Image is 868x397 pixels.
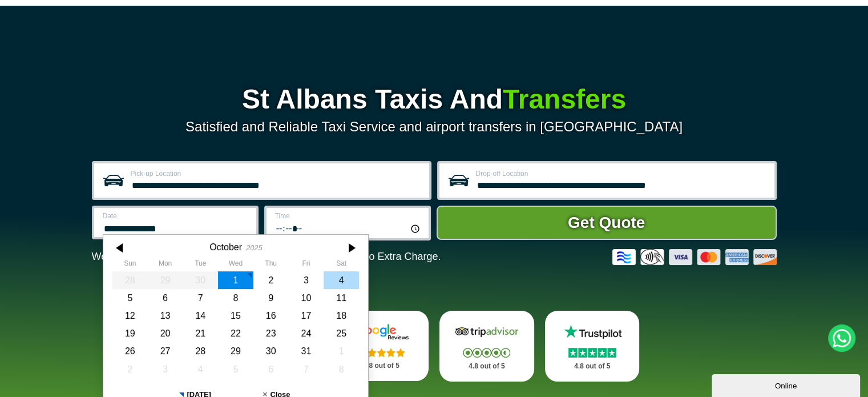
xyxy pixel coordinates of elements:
div: 05 November 2025 [218,360,253,378]
label: Drop-off Location [476,170,768,177]
div: 21 October 2025 [183,324,218,342]
div: 24 October 2025 [288,324,324,342]
div: 14 October 2025 [183,307,218,324]
p: Satisfied and Reliable Taxi Service and airport transfers in [GEOGRAPHIC_DATA] [92,119,777,135]
div: 29 September 2025 [147,271,183,289]
div: 26 October 2025 [112,342,148,360]
div: 31 October 2025 [288,342,324,360]
div: 05 October 2025 [112,289,148,307]
div: 04 November 2025 [183,360,218,378]
div: 2025 [246,243,262,252]
div: 11 October 2025 [324,289,359,307]
th: Tuesday [183,259,218,271]
th: Wednesday [218,259,253,271]
div: 01 October 2025 [218,271,253,289]
span: The Car at No Extra Charge. [310,251,441,262]
th: Thursday [253,259,288,271]
div: 18 October 2025 [324,307,359,324]
div: 08 November 2025 [324,360,359,378]
img: Credit And Debit Cards [612,249,777,265]
div: October [209,242,242,252]
span: Transfers [503,84,626,114]
th: Friday [288,259,324,271]
div: 27 October 2025 [147,342,183,360]
p: 4.8 out of 5 [346,359,416,373]
div: 06 November 2025 [253,360,288,378]
div: 19 October 2025 [112,324,148,342]
div: 20 October 2025 [147,324,183,342]
div: 25 October 2025 [324,324,359,342]
p: 4.8 out of 5 [452,359,522,374]
div: 09 October 2025 [253,289,288,307]
div: 15 October 2025 [218,307,253,324]
div: 03 October 2025 [288,271,324,289]
div: 02 November 2025 [112,360,148,378]
label: Date [103,212,249,219]
div: 03 November 2025 [147,360,183,378]
div: 06 October 2025 [147,289,183,307]
label: Pick-up Location [131,170,422,177]
img: Tripadvisor [453,323,521,340]
label: Time [275,212,422,219]
th: Sunday [112,259,148,271]
img: Trustpilot [558,323,627,340]
th: Saturday [324,259,359,271]
p: We Now Accept Card & Contactless Payment In [92,251,441,263]
div: 01 November 2025 [324,342,359,360]
div: 07 October 2025 [183,289,218,307]
img: Google [347,323,415,340]
div: 29 October 2025 [218,342,253,360]
p: 4.8 out of 5 [558,359,627,374]
h1: St Albans Taxis And [92,86,777,113]
div: 17 October 2025 [288,307,324,324]
div: 28 September 2025 [112,271,148,289]
div: 30 September 2025 [183,271,218,289]
button: Get Quote [437,206,777,240]
th: Monday [147,259,183,271]
div: 02 October 2025 [253,271,288,289]
div: 28 October 2025 [183,342,218,360]
a: Tripadvisor Stars 4.8 out of 5 [439,311,534,382]
div: 04 October 2025 [324,271,359,289]
a: Trustpilot Stars 4.8 out of 5 [545,311,640,382]
div: 13 October 2025 [147,307,183,324]
div: 23 October 2025 [253,324,288,342]
div: 30 October 2025 [253,342,288,360]
div: 10 October 2025 [288,289,324,307]
div: 16 October 2025 [253,307,288,324]
div: 07 November 2025 [288,360,324,378]
div: 08 October 2025 [218,289,253,307]
div: 12 October 2025 [112,307,148,324]
a: Google Stars 4.8 out of 5 [334,311,429,381]
img: Stars [463,348,510,358]
img: Stars [568,348,616,358]
div: 22 October 2025 [218,324,253,342]
img: Stars [358,348,405,357]
iframe: chat widget [712,372,862,397]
